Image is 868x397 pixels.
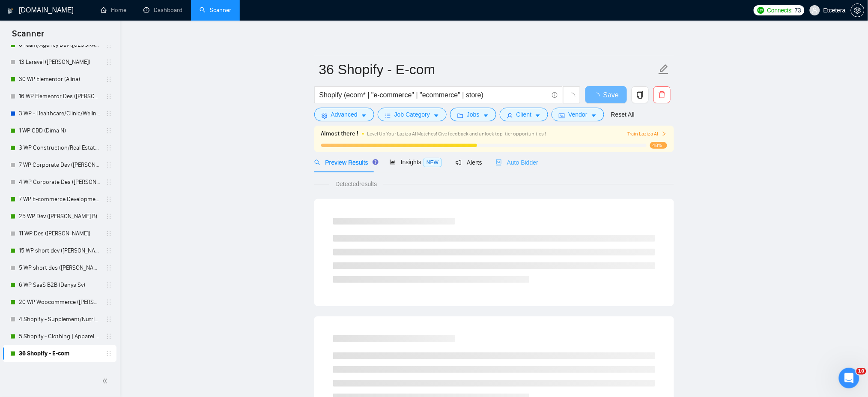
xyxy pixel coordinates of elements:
span: double-left [102,377,110,385]
span: Job Category [394,110,430,119]
a: 36 Shopify - E-com [19,345,100,362]
span: edit [658,64,669,75]
span: holder [105,213,112,220]
span: Alerts [456,159,482,166]
button: idcardVendorcaret-down [552,108,604,121]
span: setting [851,7,864,14]
span: holder [105,265,112,271]
span: holder [105,127,112,134]
span: robot [496,159,502,165]
a: 25 WP Dev ([PERSON_NAME] B) [19,208,100,225]
span: user [812,7,818,13]
span: loading [593,93,603,99]
span: Advanced [331,110,358,119]
span: copy [632,91,648,99]
button: userClientcaret-down [500,108,549,121]
button: barsJob Categorycaret-down [378,108,447,121]
span: search [314,159,320,165]
button: folderJobscaret-down [450,108,496,121]
span: folder [457,112,463,119]
span: holder [105,299,112,306]
span: holder [105,316,112,323]
button: Train Laziza AI [627,130,667,138]
button: setting [851,3,865,17]
span: holder [105,247,112,254]
button: settingAdvancedcaret-down [314,108,374,121]
span: setting [322,112,328,119]
img: upwork-logo.png [758,7,764,14]
input: Search Freelance Jobs... [319,90,548,100]
a: 7 WP Corporate Dev ([PERSON_NAME] B) [19,156,100,174]
span: Level Up Your Laziza AI Matches! Give feedback and unlock top-tier opportunities ! [367,131,546,137]
span: caret-down [591,112,597,119]
button: copy [632,86,649,103]
span: holder [105,282,112,289]
a: setting [851,7,865,14]
span: Preview Results [314,159,376,166]
span: idcard [559,112,565,119]
span: NEW [423,158,442,167]
a: 4 Shopify - Supplement/Nutrition/Food Website [19,311,100,328]
span: holder [105,162,112,168]
a: searchScanner [200,6,231,14]
span: 48% [650,142,667,149]
a: 16 WP Elementor Des ([PERSON_NAME]) [19,88,100,105]
iframe: Intercom live chat [839,368,859,388]
span: caret-down [433,112,439,119]
a: 4 WP Corporate Des ([PERSON_NAME]) [19,174,100,191]
span: loading [568,93,576,100]
span: 10 [856,368,866,375]
span: Save [603,90,619,100]
a: 30 WP Elementor (Alina) [19,71,100,88]
a: 15 WP short dev ([PERSON_NAME] B) [19,242,100,259]
span: holder [105,93,112,100]
a: 3 WP Construction/Real Estate Website Development ([PERSON_NAME] B) [19,139,100,156]
button: delete [653,86,671,103]
span: info-circle [552,92,558,98]
span: Vendor [568,110,587,119]
span: Client [516,110,532,119]
a: homeHome [101,6,126,14]
span: right [662,131,667,136]
span: Jobs [467,110,480,119]
span: caret-down [483,112,489,119]
span: holder [105,76,112,83]
span: holder [105,196,112,203]
span: user [507,112,513,119]
a: 20 WP Woocommerce ([PERSON_NAME]) [19,294,100,311]
span: holder [105,350,112,357]
span: holder [105,110,112,117]
span: holder [105,333,112,340]
a: 6 WP SaaS B2B (Denys Sv) [19,277,100,294]
a: Reset All [611,110,635,119]
a: dashboardDashboard [143,6,182,14]
a: 7 WP E-commerce Development ([PERSON_NAME] B) [19,191,100,208]
span: holder [105,144,112,151]
span: 73 [795,6,801,15]
span: Almost there ! [321,129,359,138]
span: Insights [390,159,442,165]
button: Save [585,86,627,103]
a: 5 WP short des ([PERSON_NAME]) [19,259,100,277]
span: area-chart [390,159,396,165]
input: Scanner name... [319,59,656,80]
span: holder [105,59,112,66]
span: holder [105,179,112,186]
span: Auto Bidder [496,159,538,166]
a: 1 WP CBD (Dima N) [19,122,100,139]
span: caret-down [535,112,541,119]
div: Tooltip anchor [372,158,379,166]
a: 13 Laravel ([PERSON_NAME]) [19,54,100,71]
span: holder [105,230,112,237]
span: Scanner [5,27,51,45]
span: delete [654,91,670,99]
a: 3 WP - Healthcare/Clinic/Wellness/Beauty (Dima N) [19,105,100,122]
span: notification [456,159,462,165]
span: bars [385,112,391,119]
a: 5 Shopify - Clothing | Apparel Website [19,328,100,345]
span: Connects: [767,6,793,15]
a: 17 Shopify other ([PERSON_NAME]) [19,362,100,379]
a: 11 WP Des ([PERSON_NAME]) [19,225,100,242]
span: caret-down [361,112,367,119]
